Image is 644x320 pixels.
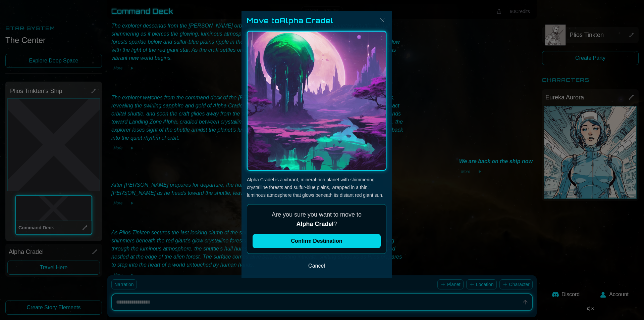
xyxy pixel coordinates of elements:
p: Are you sure you want to move to ? [253,210,381,229]
button: Cancel [247,259,386,273]
h2: Move to Alpha Cradel [247,16,386,26]
span: Alpha Cradel [296,221,333,227]
button: Confirm Destination [253,234,381,248]
img: Alpha Cradel [247,31,386,171]
img: Close [378,16,386,24]
p: Alpha Cradel is a vibrant, mineral-rich planet with shimmering crystalline forests and sulfur-blu... [247,176,386,199]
